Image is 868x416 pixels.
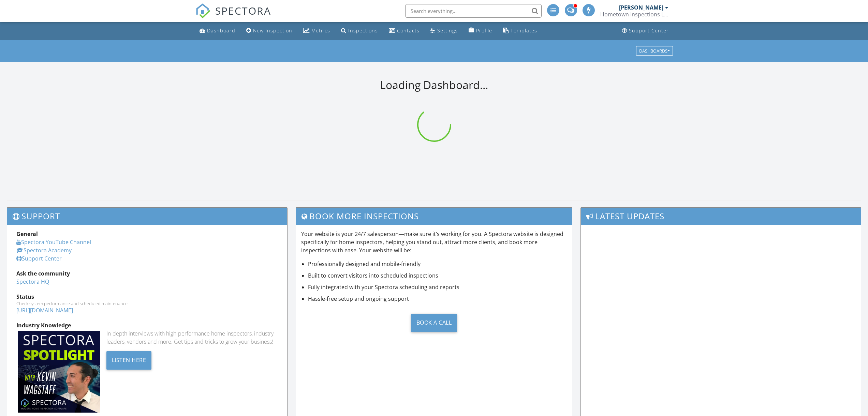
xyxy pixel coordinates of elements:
[253,27,292,34] div: New Inspection
[18,331,100,413] img: Spectoraspolightmain
[197,25,238,37] a: Dashboard
[16,307,73,314] a: [URL][DOMAIN_NAME]
[405,4,542,18] input: Search everything...
[244,25,295,37] a: New Inspection
[195,3,210,18] img: The Best Home Inspection Software - Spectora
[386,25,422,37] a: Contacts
[301,230,567,254] p: Your website is your 24/7 salesperson—make sure it’s working for you. A Spectora website is desig...
[338,25,381,37] a: Inspections
[16,238,91,246] a: Spectora YouTube Channel
[619,25,672,37] a: Support Center
[397,27,420,34] div: Contacts
[466,25,495,37] a: Company Profile
[195,9,271,24] a: SPECTORA
[619,4,663,11] div: [PERSON_NAME]
[106,351,152,370] div: Listen Here
[348,27,378,34] div: Inspections
[581,208,861,224] h3: Latest Updates
[476,27,492,34] div: Profile
[308,283,567,291] li: Fully integrated with your Spectora scheduling and reports
[215,3,271,18] span: SPECTORA
[296,208,572,224] h3: Book More Inspections
[16,278,49,285] a: Spectora HQ
[16,301,278,306] div: Check system performance and scheduled maintenance.
[600,11,668,18] div: Hometown Inspections LLC
[301,308,567,337] a: Book a Call
[311,27,330,34] div: Metrics
[308,260,567,268] li: Professionally designed and mobile-friendly
[16,230,38,238] strong: General
[106,356,152,363] a: Listen Here
[16,321,278,329] div: Industry Knowledge
[308,295,567,303] li: Hassle-free setup and ongoing support
[428,25,460,37] a: Settings
[16,247,72,254] a: Spectora Academy
[639,48,670,53] div: Dashboards
[7,208,287,224] h3: Support
[106,329,278,346] div: In-depth interviews with high-performance home inspectors, industry leaders, vendors and more. Ge...
[500,25,540,37] a: Templates
[300,25,333,37] a: Metrics
[308,271,567,280] li: Built to convert visitors into scheduled inspections
[411,314,457,332] div: Book a Call
[437,27,458,34] div: Settings
[629,27,669,34] div: Support Center
[511,27,537,34] div: Templates
[636,46,673,56] button: Dashboards
[207,27,235,34] div: Dashboard
[16,269,278,278] div: Ask the community
[16,255,62,262] a: Support Center
[16,293,278,301] div: Status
